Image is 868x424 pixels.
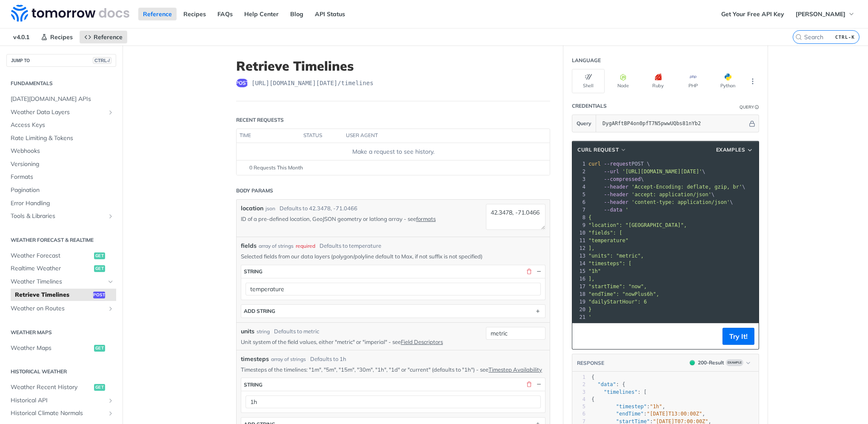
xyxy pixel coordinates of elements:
[591,374,594,380] span: {
[647,411,702,417] span: "[DATE]T13:00:00Z"
[591,404,665,410] span: : ,
[598,115,748,132] input: apikey
[11,186,114,195] span: Pagination
[588,276,594,282] span: ],
[791,8,859,20] button: [PERSON_NAME]
[572,252,587,260] div: 13
[616,404,647,410] span: "timestep"
[796,10,845,18] span: [PERSON_NAME]
[833,33,857,41] kbd: CTRL-K
[535,381,542,388] button: Hide
[80,31,127,43] a: Reference
[591,396,594,402] span: {
[94,33,123,41] span: Reference
[488,366,542,373] a: Timestep Availability
[572,275,587,283] div: 16
[401,338,443,345] a: Field Descriptors
[11,304,105,313] span: Weather on Routes
[11,95,114,103] span: [DATE][DOMAIN_NAME] APIs
[572,57,601,64] div: Language
[6,145,116,158] a: Webhooks
[588,161,601,167] span: curl
[11,383,92,392] span: Weather Recent History
[11,134,114,143] span: Rate Limiting & Tokens
[572,221,587,229] div: 9
[631,199,730,205] span: 'content-type: application/json'
[6,236,116,244] h2: Weather Forecast & realtime
[572,283,587,290] div: 17
[6,407,116,420] a: Historical Climate NormalsShow subpages for Historical Climate Normals
[213,8,237,20] a: FAQs
[572,115,596,132] button: Query
[241,265,545,278] button: string
[240,147,546,156] div: Make a request to see history.
[631,184,742,190] span: 'Accept-Encoding: deflate, gzip, br'
[236,79,248,87] span: post
[241,215,473,223] p: ID of a pre-defined location, GeoJSON geometry or latlong array - see
[690,360,695,365] span: 200
[525,268,533,275] button: Delete
[241,355,269,364] span: timesteps
[6,368,116,375] h2: Historical Weather
[572,403,585,410] div: 5
[717,8,789,20] a: Get Your Free API Key
[572,69,605,93] button: Shell
[50,33,73,41] span: Recipes
[6,394,116,407] a: Historical APIShow subpages for Historical API
[296,242,315,250] div: required
[588,307,591,312] span: }
[711,69,744,93] button: Python
[241,327,254,336] label: units
[588,314,591,320] span: '
[107,109,114,116] button: Show subpages for Weather Data Layers
[241,305,545,318] button: ADD string
[249,164,303,172] span: 0 Requests This Month
[588,215,591,221] span: {
[572,183,587,191] div: 4
[11,199,114,208] span: Error Handling
[486,204,545,230] textarea: 42.3478, -71.0466
[572,198,587,206] div: 6
[179,8,211,20] a: Recipes
[755,105,759,109] i: Information
[107,278,114,285] button: Hide subpages for Weather Timelines
[740,104,754,110] div: Query
[11,409,105,418] span: Historical Climate Normals
[572,206,587,214] div: 7
[625,207,628,213] span: '
[11,278,105,286] span: Weather Timelines
[236,187,273,195] div: Body Params
[572,381,585,388] div: 2
[15,291,91,299] span: Retrieve Timelines
[713,146,757,154] button: Examples
[6,119,116,132] a: Access Keys
[11,160,114,169] span: Versioning
[677,69,709,93] button: PHP
[236,58,550,74] h1: Retrieve Timelines
[572,260,587,267] div: 14
[572,374,585,381] div: 1
[572,267,587,275] div: 15
[588,184,745,190] span: \
[320,242,381,250] div: Defaults to temperature
[11,173,114,181] span: Formats
[604,176,641,182] span: --compressed
[241,241,257,250] span: fields
[588,253,644,259] span: "units": "metric",
[572,410,585,418] div: 6
[577,146,619,154] span: cURL Request
[6,54,116,67] button: JUMP TOCTRL-/
[236,116,284,124] div: Recent Requests
[572,389,585,396] div: 3
[6,171,116,183] a: Formats
[607,69,640,93] button: Node
[726,359,743,366] span: Example
[94,252,105,259] span: get
[604,184,628,190] span: --header
[310,355,346,364] div: Defaults to 1h
[6,80,116,87] h2: Fundamentals
[591,389,647,395] span: : [
[241,252,545,260] p: Selected fields from our data layers (polygon/polyline default to Max, if not suffix is not speci...
[588,199,733,205] span: \
[416,215,436,222] a: formats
